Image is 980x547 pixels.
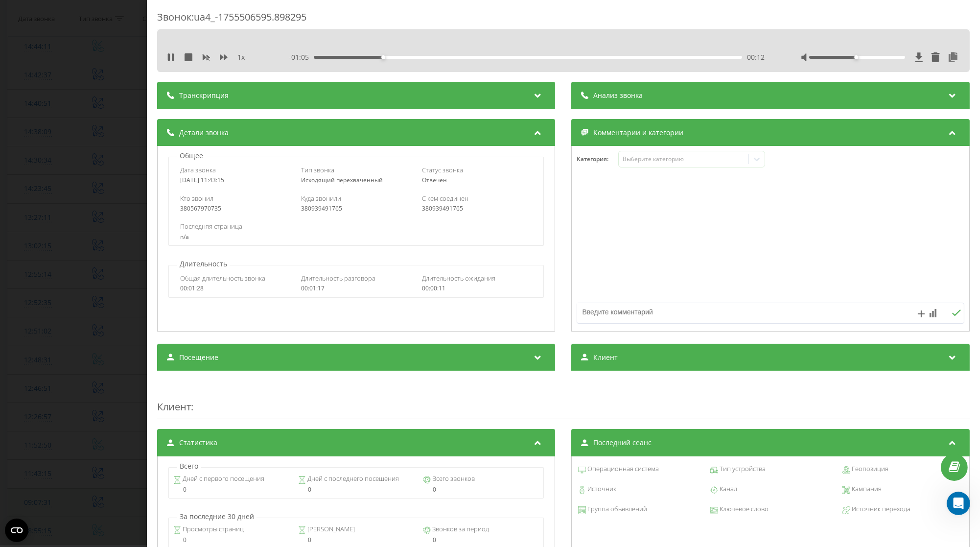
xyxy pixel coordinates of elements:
[594,91,643,100] span: Анализ звонка
[301,285,411,292] div: 00:01:17
[8,223,188,265] div: Fin каже…
[594,438,652,448] span: Последний сеанс
[719,484,738,494] span: Канал
[177,461,201,471] p: Всего
[177,151,206,161] p: Общее
[854,55,858,59] div: Accessibility label
[301,274,375,283] span: Длительность разговора
[423,486,539,493] div: 0
[172,4,189,22] div: Закрити
[173,486,289,493] div: 0
[181,524,244,534] span: Просмотры страниц
[8,300,187,317] textarea: Повідомлення...
[180,285,290,292] div: 00:01:28
[947,492,970,515] iframe: Intercom live chat
[180,234,532,240] div: n/a
[594,128,684,138] span: Комментарии и категории
[237,52,245,62] span: 1 x
[180,274,265,283] span: Общая длительность звонка
[422,166,464,174] span: Статус звонка
[289,52,314,62] span: - 01:05
[301,176,383,184] span: Исходящий перехваченный
[8,223,161,264] div: Допоможіть користувачеві [PERSON_NAME] зрозуміти, як він справляється:
[422,176,447,184] span: Отвечен
[306,524,355,534] span: [PERSON_NAME]
[298,537,414,544] div: 0
[179,128,229,138] span: Детали звонка
[157,400,191,413] span: Клиент
[28,5,44,21] img: Profile image for Fin
[70,294,83,308] span: OK
[153,4,172,23] button: Головна
[586,484,617,494] span: Источник
[747,52,765,62] span: 00:12
[422,285,533,292] div: 00:00:11
[586,464,659,474] span: Операционная система
[16,133,153,190] div: Створюйте профілі для аналізу роботи менеджерів за різними критеріями. Використовуйте стоп-слова....
[382,55,386,59] div: Accessibility label
[5,519,28,542] button: Open CMP widget
[301,166,334,174] span: Тип звонка
[47,294,60,308] span: Погано
[423,537,539,544] div: 0
[431,474,475,484] span: Всего звонков
[114,292,131,309] span: Чудово
[16,229,153,258] div: Допоможіть користувачеві [PERSON_NAME] зрозуміти, як він справляється:
[422,194,469,203] span: С кем соединен
[594,353,618,362] span: Клиент
[851,504,911,514] span: Источник перехода
[47,320,54,328] button: Завантажити вкладений файл
[719,504,769,514] span: Ключевое слово
[15,321,23,329] button: Вибір емодзі
[157,381,970,419] div: :
[23,294,37,308] span: Жахливо
[16,114,127,132] b: AI-аналітику дзвінків!
[577,156,619,163] h4: Категория :
[301,194,341,203] span: Куда звонили
[93,294,106,308] span: Добре
[177,259,230,269] p: Длительность
[719,464,766,474] span: Тип устройства
[298,486,414,493] div: 0
[47,9,59,17] h1: Fin
[180,194,213,203] span: Кто звонил
[586,504,648,514] span: Группа объявлений
[31,320,39,328] button: вибір GIF-файлів
[168,317,184,333] button: Надіслати повідомлення…
[180,222,242,231] span: Последняя страница
[180,205,290,212] div: 380567970735
[623,155,745,163] div: Выберите категорию
[16,114,153,133] div: P.S. Спробуйте нашу гнучку
[422,274,496,283] span: Длительность ожидания
[179,438,217,448] span: Статистика
[431,524,489,534] span: Звонков за период
[8,265,188,361] div: Fin каже…
[306,474,399,484] span: Дней с последнего посещения
[173,537,289,544] div: 0
[179,353,218,362] span: Посещение
[179,91,229,100] span: Транскрипция
[157,10,970,29] div: Звонок : ua4_-1755506595.898295
[851,464,889,474] span: Геопозиция
[851,484,882,494] span: Кампания
[301,205,411,212] div: 380939491765
[180,177,290,184] div: [DATE] 11:43:15
[180,166,216,174] span: Дата звонка
[181,474,264,484] span: Дней с первого посещения
[6,4,25,23] button: go back
[16,190,153,210] div: Потрібна допомога з підключенням? [GEOGRAPHIC_DATA] ;)
[422,205,533,212] div: 380939491765
[18,275,135,287] div: Оцініть бесіду
[177,512,257,522] p: За последние 30 дней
